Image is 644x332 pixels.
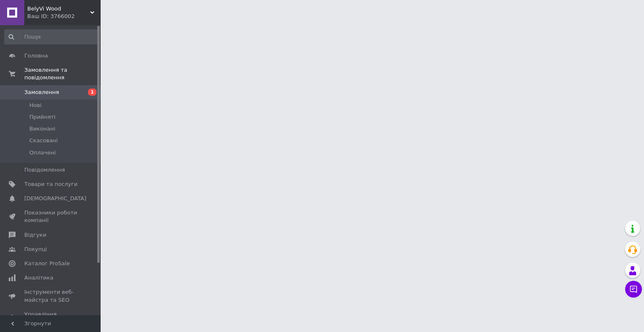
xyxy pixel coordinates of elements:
span: 1 [88,89,96,96]
span: Прийняті [29,113,55,121]
span: BelyVi Wood [27,5,90,13]
span: Замовлення та повідомлення [24,66,101,81]
span: Виконані [29,125,55,133]
span: Головна [24,52,48,60]
button: Чат з покупцем [625,281,642,298]
span: Інструменти веб-майстра та SEO [24,288,78,303]
span: Каталог ProSale [24,260,70,267]
span: Управління сайтом [24,311,78,326]
span: Покупці [24,246,47,253]
input: Пошук [4,29,99,44]
span: Аналітика [24,274,53,282]
span: Оплачені [29,149,56,157]
div: Ваш ID: 3766002 [27,13,101,20]
span: Повідомлення [24,166,65,174]
span: Скасовані [29,137,58,144]
span: Замовлення [24,89,59,96]
span: [DEMOGRAPHIC_DATA] [24,195,86,202]
span: Відгуки [24,231,46,239]
span: Товари та послуги [24,180,78,188]
span: Показники роботи компанії [24,209,78,224]
span: Нові [29,102,42,109]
